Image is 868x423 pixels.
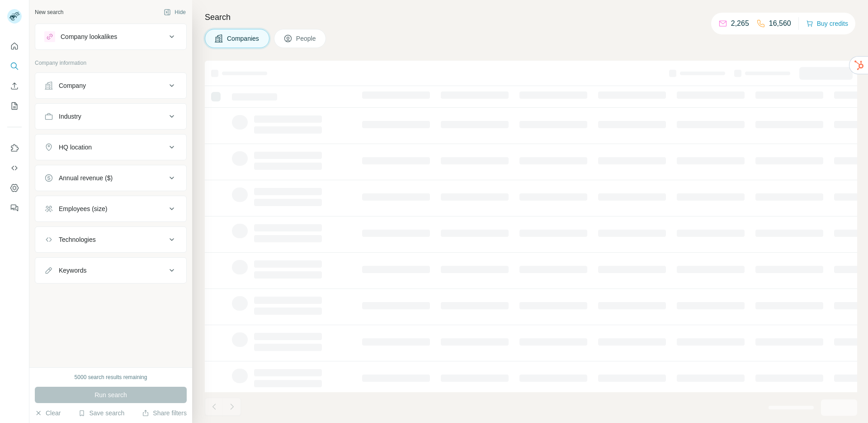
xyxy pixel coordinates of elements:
[35,198,186,220] button: Employees (size)
[227,34,260,43] span: Companies
[296,34,317,43] span: People
[59,204,107,213] div: Employees (size)
[7,98,22,114] button: My lists
[59,81,86,90] div: Company
[7,38,22,54] button: Quick start
[35,106,186,127] button: Industry
[205,11,857,24] h4: Search
[7,180,22,196] button: Dashboard
[35,136,186,158] button: HQ location
[59,235,96,244] div: Technologies
[59,173,113,183] div: Annual revenue ($)
[806,17,848,30] button: Buy credits
[35,26,186,48] button: Company lookalikes
[7,58,22,74] button: Search
[157,5,192,19] button: Hide
[35,167,186,189] button: Annual revenue ($)
[59,143,92,152] div: HQ location
[59,112,81,121] div: Industry
[769,18,791,29] p: 16,560
[59,266,86,275] div: Keywords
[35,8,63,16] div: New search
[7,140,22,156] button: Use Surfe on LinkedIn
[7,160,22,176] button: Use Surfe API
[35,75,186,96] button: Company
[731,18,749,29] p: 2,265
[35,229,186,250] button: Technologies
[7,200,22,216] button: Feedback
[142,409,187,418] button: Share filters
[75,373,147,381] div: 5000 search results remaining
[7,78,22,94] button: Enrich CSV
[35,260,186,281] button: Keywords
[35,59,187,67] p: Company information
[35,409,61,418] button: Clear
[61,32,117,41] div: Company lookalikes
[78,409,124,418] button: Save search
